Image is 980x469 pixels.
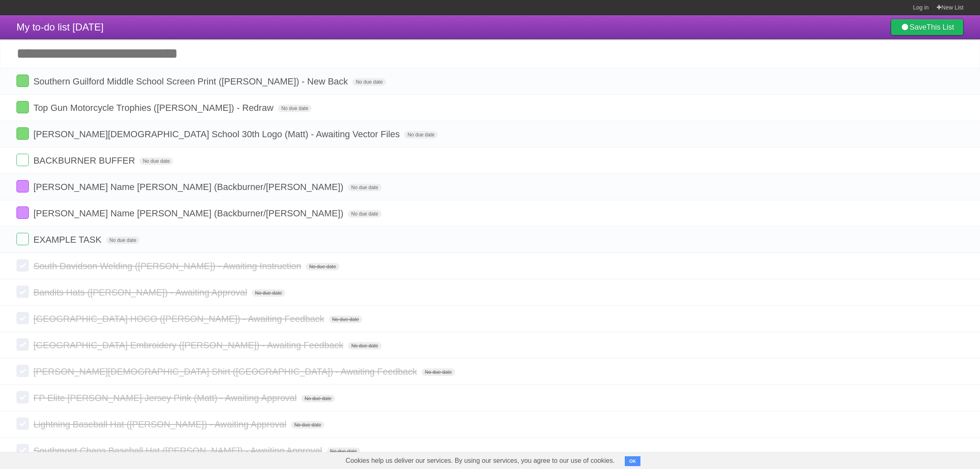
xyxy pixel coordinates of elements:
[16,75,29,87] label: Done
[278,105,311,112] span: No due date
[33,287,249,298] span: Bandits Hats ([PERSON_NAME]) - Awaiting Approval
[16,259,29,272] label: Done
[348,210,381,218] span: No due date
[33,314,326,324] span: [GEOGRAPHIC_DATA] HOCO ([PERSON_NAME]) - Awaiting Feedback
[16,417,29,430] label: Done
[16,286,29,298] label: Done
[16,127,29,140] label: Done
[404,131,438,138] span: No due date
[16,312,29,324] label: Done
[291,421,324,429] span: No due date
[16,338,29,351] label: Done
[306,263,339,270] span: No due date
[421,368,455,376] span: No due date
[140,157,173,165] span: No due date
[352,78,386,86] span: No due date
[33,366,419,377] span: [PERSON_NAME][DEMOGRAPHIC_DATA] Shirt ([GEOGRAPHIC_DATA]) - Awaiting Feedback
[625,456,641,466] button: OK
[33,155,137,166] span: BACKBURNER BUFFER
[33,208,345,218] span: [PERSON_NAME] Name [PERSON_NAME] (Backburner/[PERSON_NAME])
[329,316,362,323] span: No due date
[252,289,285,297] span: No due date
[33,340,345,350] span: [GEOGRAPHIC_DATA] Embroidery ([PERSON_NAME]) - Awaiting Feedback
[16,180,29,192] label: Done
[33,76,350,87] span: Southern Guilford Middle School Screen Print ([PERSON_NAME]) - New Back
[16,444,29,456] label: Done
[33,234,103,245] span: EXAMPLE TASK
[891,19,964,35] a: SaveThis List
[33,419,289,429] span: Lightning Baseball Hat ([PERSON_NAME]) - Awaiting Approval
[33,393,299,403] span: FP Elite [PERSON_NAME] Jersey Pink (Matt) - Awaiting Approval
[33,103,275,113] span: Top Gun Motorcycle Trophies ([PERSON_NAME]) - Redraw
[348,342,381,349] span: No due date
[301,395,335,402] span: No due date
[33,182,345,192] span: [PERSON_NAME] Name [PERSON_NAME] (Backburner/[PERSON_NAME])
[33,261,303,271] span: South Davidson Welding ([PERSON_NAME]) - Awaiting Instruction
[16,154,29,166] label: Done
[16,391,29,403] label: Done
[348,184,381,191] span: No due date
[327,448,360,455] span: No due date
[16,21,104,33] span: My to-do list [DATE]
[16,101,29,113] label: Done
[16,365,29,377] label: Done
[33,129,402,139] span: [PERSON_NAME][DEMOGRAPHIC_DATA] School 30th Logo (Matt) - Awaiting Vector Files
[926,23,954,31] b: This List
[338,453,623,469] span: Cookies help us deliver our services. By using our services, you agree to our use of cookies.
[33,446,324,456] span: Southmont Chaos Baseball Hat ([PERSON_NAME]) - Awaiting Approval
[106,237,140,244] span: No due date
[16,233,29,245] label: Done
[16,206,29,219] label: Done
